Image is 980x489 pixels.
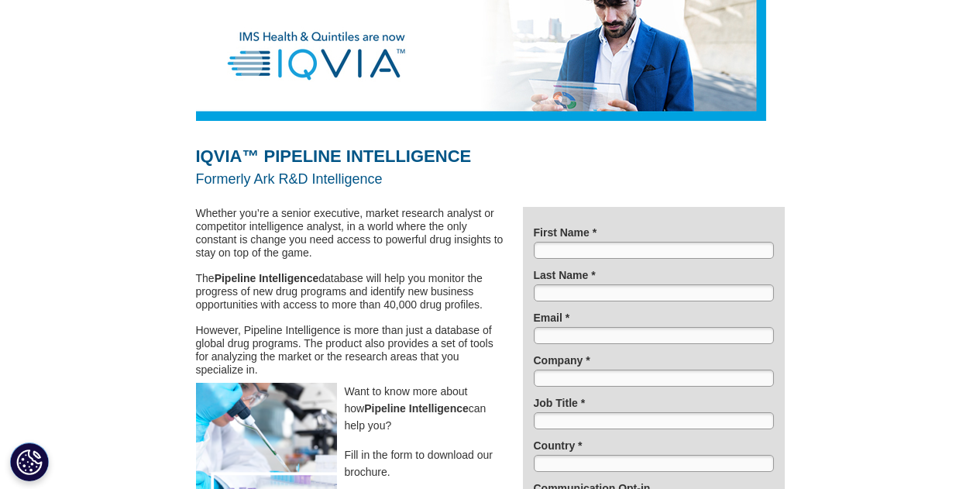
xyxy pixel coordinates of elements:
[345,383,504,434] p: Want to know more about how can help you?
[534,439,583,452] span: Country *
[215,272,319,284] strong: Pipeline Intelligence
[10,443,49,481] button: Cookie 設定
[345,446,504,480] p: Fill in the form to download our brochure.
[534,397,586,409] span: Job Title *
[196,324,504,377] p: However, Pipeline Intelligence is more than just a database of global drug programs. The product ...
[196,207,504,260] p: Whether you’re a senior executive, market research analyst or competitor intelligence analyst, in...
[534,226,597,239] span: First Name *
[534,354,590,367] span: Company *
[196,171,383,187] span: Formerly Ark R&D Intelligence
[534,269,596,281] span: Last Name *
[534,312,570,324] span: Email *
[196,146,472,166] span: IQVIA™ PIPELINE INTELLIGENCE
[364,402,469,415] strong: Pipeline Intelligence
[196,272,504,312] p: The database will help you monitor the progress of new drug programs and identify new business op...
